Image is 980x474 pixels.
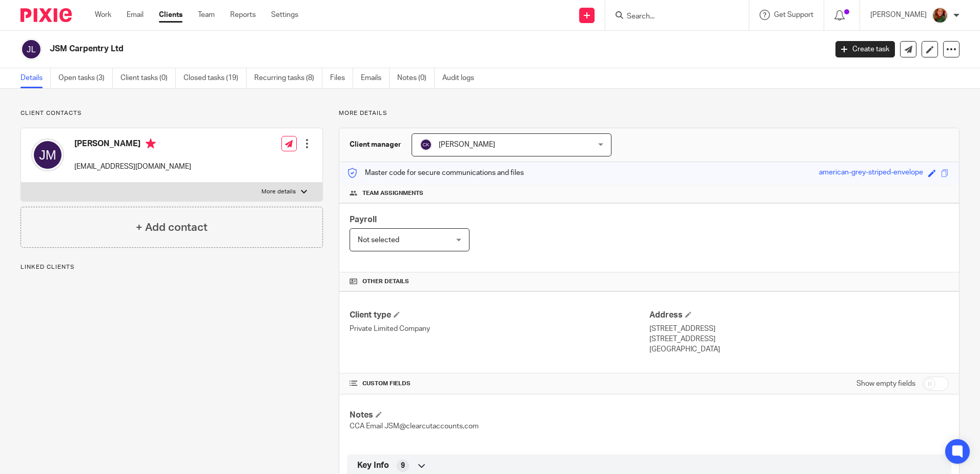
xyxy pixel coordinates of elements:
[420,139,432,151] img: svg%3E
[361,68,390,88] a: Emails
[649,334,949,344] p: [STREET_ADDRESS]
[350,215,377,224] span: Payroll
[31,139,64,171] img: svg%3E
[58,68,113,88] a: Open tasks (3)
[271,10,298,20] a: Settings
[159,10,182,20] a: Clients
[350,423,479,430] span: CCA Email JSM@clearcutaccounts,com
[350,140,401,150] h3: Client manager
[339,109,959,117] p: More details
[649,310,949,321] h4: Address
[350,324,649,334] p: Private Limited Company
[870,10,927,20] p: [PERSON_NAME]
[397,68,435,88] a: Notes (0)
[146,139,156,149] i: Primary
[183,68,247,88] a: Closed tasks (19)
[136,220,208,235] h4: + Add contact
[230,10,256,20] a: Reports
[649,344,949,354] p: [GEOGRAPHIC_DATA]
[95,10,111,20] a: Work
[442,68,482,88] a: Audit logs
[819,167,923,179] div: american-grey-striped-envelope
[198,10,215,20] a: Team
[835,41,895,57] a: Create task
[358,236,399,244] span: Not selected
[330,68,353,88] a: Files
[74,162,191,172] p: [EMAIL_ADDRESS][DOMAIN_NAME]
[261,188,296,196] p: More details
[21,68,51,88] a: Details
[401,461,405,471] span: 9
[21,109,323,117] p: Client contacts
[21,38,42,60] img: svg%3E
[362,189,423,197] span: Team assignments
[626,12,718,22] input: Search
[350,310,649,321] h4: Client type
[21,8,72,22] img: Pixie
[439,141,495,148] span: [PERSON_NAME]
[649,324,949,334] p: [STREET_ADDRESS]
[362,278,409,286] span: Other details
[120,68,176,88] a: Client tasks (0)
[254,68,322,88] a: Recurring tasks (8)
[350,410,649,421] h4: Notes
[347,168,524,178] p: Master code for secure communications and files
[50,44,666,54] h2: JSM Carpentry Ltd
[932,7,948,24] img: sallycropped.JPG
[350,380,649,388] h4: CUSTOM FIELDS
[127,10,144,20] a: Email
[856,379,915,389] label: Show empty fields
[357,460,389,471] span: Key Info
[774,11,813,18] span: Get Support
[21,263,323,271] p: Linked clients
[74,139,191,151] h4: [PERSON_NAME]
